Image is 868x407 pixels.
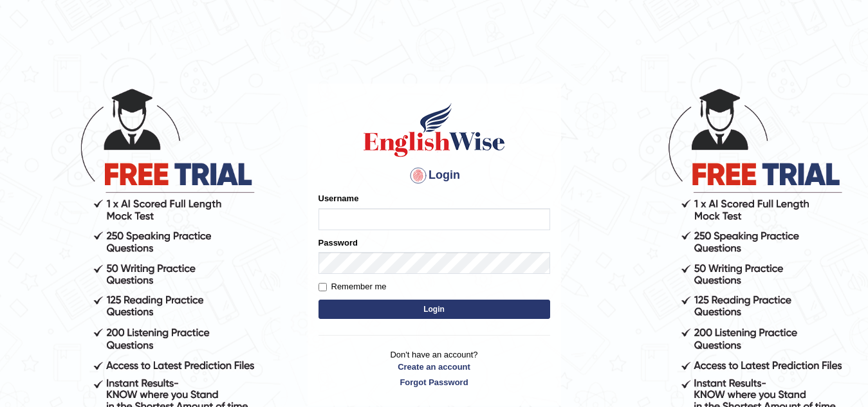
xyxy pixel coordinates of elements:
[319,361,550,373] a: Create an account
[319,192,359,204] label: Username
[319,348,550,388] p: Don't have an account?
[319,237,358,249] label: Password
[319,280,387,293] label: Remember me
[319,300,550,319] button: Login
[361,101,508,159] img: Logo of English Wise sign in for intelligent practice with AI
[319,376,550,388] a: Forgot Password
[319,165,550,186] h4: Login
[319,283,327,291] input: Remember me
